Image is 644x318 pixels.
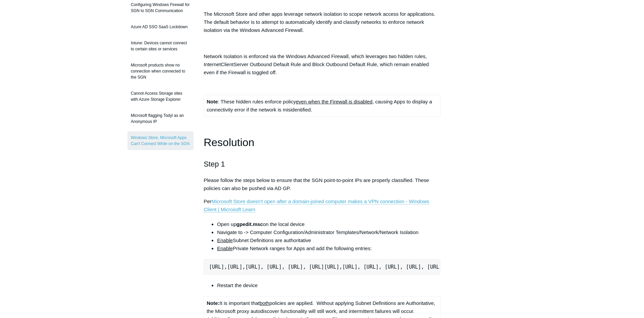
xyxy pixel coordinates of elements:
span: Per [204,198,429,213]
a: Azure AD SSO SaaS Lockdown [127,20,194,33]
span: Please follow the steps below to ensure that the SGN point-to-point IPs are properly classified. ... [204,177,429,191]
span: : These hidden rules enforce policy , causing Apps to display a connectivity error if the network... [207,99,432,112]
strong: gpedit.msc [236,221,263,227]
span: Step 1 [204,160,225,168]
span: Enable [217,245,233,251]
span: Resolution [204,136,254,148]
a: Microsoft Store doesn't open after a domain-joined computer makes a VPN connection - Windows Clie... [204,198,429,213]
span: [URL], [URL], [URL], [URL] [246,264,324,270]
strong: Note [207,99,218,104]
a: Windows Store, Microsoft Apps Can't Connect While on the SGN [127,131,194,150]
span: [URL], [324,264,342,270]
span: The Microsoft Store and other apps leverage network isolation to scope network access for applica... [204,11,435,33]
a: Intune: Devices cannot connect to certain sites or services [127,37,194,55]
a: Cannot Access Storage sites with Azure Storage Explorer [127,87,194,106]
span: Enable [217,237,233,243]
span: [URL], [URL], [URL], [URL], [URL], [URL], [URL], [URL] [342,264,506,270]
span: even when the Firewall is disabled [296,99,372,104]
span: Subnet Definitions are authoritative [217,237,311,243]
span: [URL], [227,264,245,270]
span: Restart the device [217,282,258,288]
span: [URL], [209,264,227,270]
a: Microsoft flagging Todyl as an Anonymous IP [127,109,194,128]
span: Navigate to -> Computer Configuration/Administrator Templates/Network/Network Isolation [217,229,418,235]
a: Microsoft products show no connection when connected to the SGN [127,59,194,84]
span: Network Isolation is enforced via the Windows Advanced Firewall, which leverages two hidden rules... [204,53,429,75]
span: both [260,300,269,306]
span: Open up on the local device [217,221,305,227]
strong: Note: [207,300,219,306]
span: Private Network ranges for Apps and add the following entries: [217,245,372,251]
